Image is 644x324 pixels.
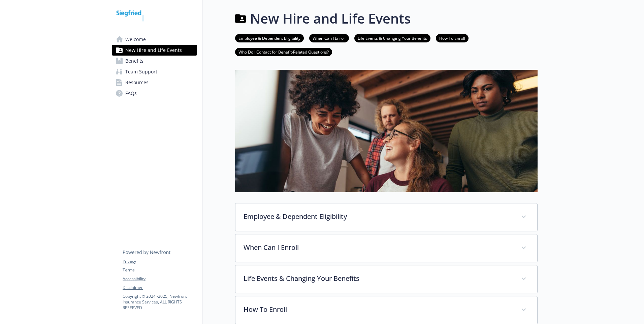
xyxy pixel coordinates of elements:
[125,88,137,99] span: FAQs
[235,203,537,231] div: Employee & Dependent Eligibility
[123,293,197,311] p: Copyright © 2024 - 2025 , Newfront Insurance Services, ALL RIGHTS RESERVED
[235,35,304,41] a: Employee & Dependent Eligibility
[235,234,537,262] div: When Can I Enroll
[112,77,197,88] a: Resources
[123,276,197,282] a: Accessibility
[436,35,469,41] a: How To Enroll
[309,35,349,41] a: When Can I Enroll
[235,265,537,293] div: Life Events & Changing Your Benefits
[112,34,197,45] a: Welcome
[125,77,149,88] span: Resources
[244,273,513,284] p: Life Events & Changing Your Benefits
[112,66,197,77] a: Team Support
[123,258,197,264] a: Privacy
[354,35,430,41] a: Life Events & Changing Your Benefits
[235,70,538,192] img: new hire page banner
[250,8,411,29] h1: New Hire and Life Events
[112,45,197,56] a: New Hire and Life Events
[235,296,537,324] div: How To Enroll
[244,242,513,253] p: When Can I Enroll
[244,212,513,222] p: Employee & Dependent Eligibility
[125,45,182,56] span: New Hire and Life Events
[112,56,197,66] a: Benefits
[112,88,197,99] a: FAQs
[123,267,197,273] a: Terms
[125,34,146,45] span: Welcome
[244,304,513,315] p: How To Enroll
[123,285,197,291] a: Disclaimer
[125,66,157,77] span: Team Support
[235,48,332,55] a: Who Do I Contact for Benefit-Related Questions?
[125,56,143,66] span: Benefits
